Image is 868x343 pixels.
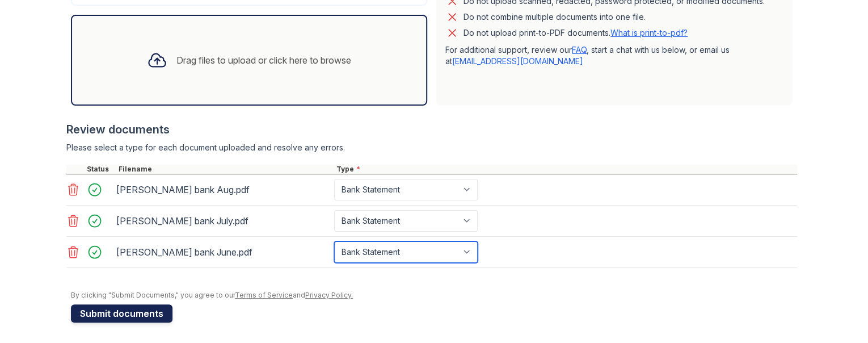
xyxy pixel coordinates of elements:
[66,142,797,153] div: Please select a type for each document uploaded and resolve any errors.
[116,181,330,199] div: [PERSON_NAME] bank Aug.pdf
[116,243,330,261] div: [PERSON_NAME] bank June.pdf
[334,165,797,174] div: Type
[445,44,783,67] p: For additional support, review our , start a chat with us below, or email us at
[71,291,797,300] div: By clicking "Submit Documents," you agree to our and
[464,10,646,24] div: Do not combine multiple documents into one file.
[610,28,688,37] a: What is print-to-pdf?
[85,165,116,174] div: Status
[452,56,583,66] a: [EMAIL_ADDRESS][DOMAIN_NAME]
[66,122,797,137] div: Review documents
[464,27,688,39] p: Do not upload print-to-PDF documents.
[116,212,330,230] div: [PERSON_NAME] bank July.pdf
[572,45,587,55] a: FAQ
[71,304,172,323] button: Submit documents
[176,53,351,67] div: Drag files to upload or click here to browse
[235,291,293,299] a: Terms of Service
[116,165,334,174] div: Filename
[305,291,353,299] a: Privacy Policy.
